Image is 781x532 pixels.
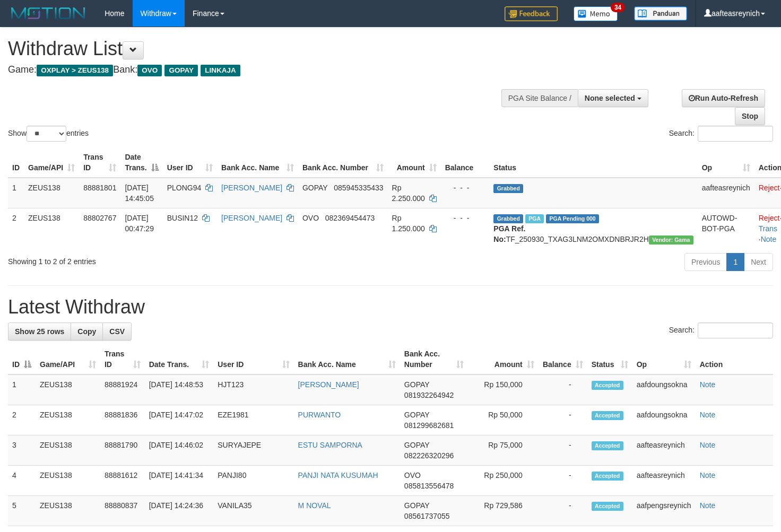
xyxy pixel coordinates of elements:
[8,178,24,208] td: 1
[102,322,132,341] a: CSV
[83,184,116,192] span: 88881801
[24,147,79,178] th: Game/API: activate to sort column ascending
[145,435,214,466] td: [DATE] 14:46:02
[302,214,319,222] span: OVO
[489,147,697,178] th: Status
[468,344,538,374] th: Amount: activate to sort column ascending
[36,344,100,374] th: Game/API: activate to sort column ascending
[539,405,587,435] td: -
[120,147,162,178] th: Date Trans.: activate to sort column descending
[726,253,744,271] a: 1
[585,94,635,102] span: None selected
[700,441,716,449] a: Note
[735,107,765,125] a: Stop
[649,236,693,245] span: Vendor URL: https://trx31.1velocity.biz
[36,466,100,496] td: ZEUS138
[8,435,36,466] td: 3
[632,435,696,466] td: aafteasreynich
[325,214,375,222] span: Copy 082369454473 to clipboard
[501,89,578,107] div: PGA Site Balance /
[100,496,145,526] td: 88880837
[145,466,214,496] td: [DATE] 14:41:34
[163,147,217,178] th: User ID: activate to sort column ascending
[493,214,523,223] span: Grabbed
[468,466,538,496] td: Rp 250,000
[298,441,362,449] a: ESTU SAMPORNA
[404,471,421,479] span: OVO
[213,344,293,374] th: User ID: activate to sort column ascending
[164,65,198,76] span: GOPAY
[632,496,696,526] td: aafpengsreynich
[404,391,454,399] span: Copy 081932264942 to clipboard
[400,344,468,374] th: Bank Acc. Number: activate to sort column ascending
[539,496,587,526] td: -
[761,235,777,243] a: Note
[698,208,754,249] td: AUTOWD-BOT-PGA
[145,496,214,526] td: [DATE] 14:24:36
[587,344,632,374] th: Status: activate to sort column ascending
[578,89,648,107] button: None selected
[100,466,145,496] td: 88881612
[145,374,214,405] td: [DATE] 14:48:53
[546,214,599,223] span: PGA Pending
[167,214,198,222] span: BUSIN12
[592,441,623,450] span: Accepted
[445,182,485,193] div: - - -
[539,374,587,405] td: -
[100,435,145,466] td: 88881790
[669,322,773,338] label: Search:
[298,501,331,510] a: M NOVAL
[221,184,282,192] a: [PERSON_NAME]
[404,441,429,449] span: GOPAY
[8,252,317,267] div: Showing 1 to 2 of 2 entries
[700,501,716,510] a: Note
[27,126,66,142] select: Showentries
[8,405,36,435] td: 2
[8,344,36,374] th: ID: activate to sort column descending
[404,482,454,490] span: Copy 085813556478 to clipboard
[15,327,64,336] span: Show 25 rows
[592,472,623,481] span: Accepted
[632,405,696,435] td: aafdoungsokna
[213,466,293,496] td: PANJI80
[632,374,696,405] td: aafdoungsokna
[167,184,202,192] span: PLONG94
[632,466,696,496] td: aafteasreynich
[468,435,538,466] td: Rp 75,000
[8,374,36,405] td: 1
[700,411,716,419] a: Note
[759,214,780,222] a: Reject
[100,344,145,374] th: Trans ID: activate to sort column ascending
[493,224,525,243] b: PGA Ref. No:
[404,451,454,460] span: Copy 082226320296 to clipboard
[8,496,36,526] td: 5
[36,405,100,435] td: ZEUS138
[700,471,716,479] a: Note
[77,327,96,336] span: Copy
[539,435,587,466] td: -
[684,253,727,271] a: Previous
[36,496,100,526] td: ZEUS138
[505,6,558,21] img: Feedback.jpg
[404,512,450,520] span: Copy 08561737055 to clipboard
[298,471,378,479] a: PANJI NATA KUSUMAH
[539,466,587,496] td: -
[145,405,214,435] td: [DATE] 14:47:02
[445,213,485,223] div: - - -
[221,214,282,222] a: [PERSON_NAME]
[525,214,544,223] span: Marked by aafsreyleap
[392,184,425,203] span: Rp 2.250.000
[302,184,327,192] span: GOPAY
[700,380,716,389] a: Note
[759,184,780,192] a: Reject
[634,6,687,21] img: panduan.png
[8,126,89,142] label: Show entries
[294,344,400,374] th: Bank Acc. Name: activate to sort column ascending
[24,208,79,249] td: ZEUS138
[8,38,510,59] h1: Withdraw List
[201,65,240,76] span: LINKAJA
[744,253,773,271] a: Next
[213,435,293,466] td: SURYAJEPE
[698,322,773,338] input: Search:
[682,89,765,107] a: Run Auto-Refresh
